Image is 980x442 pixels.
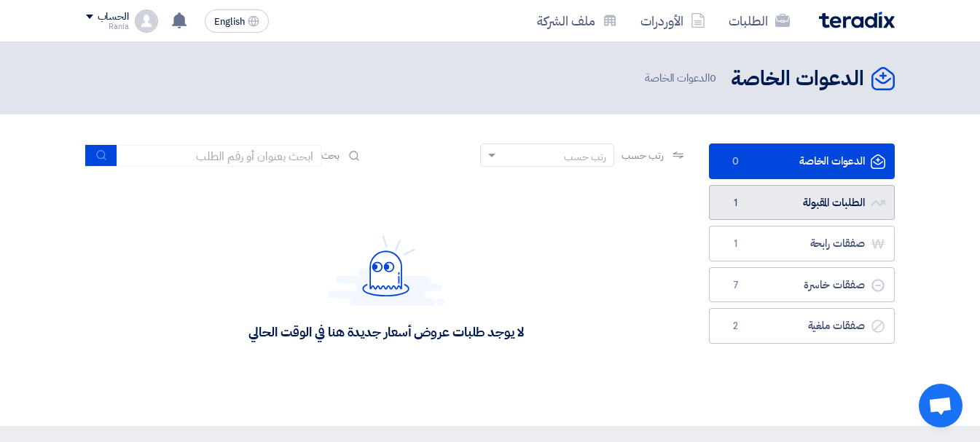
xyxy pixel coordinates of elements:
a: الأوردرات [629,4,717,38]
img: Hello [328,235,444,306]
span: 2 [727,319,745,334]
div: دردشة مفتوحة [919,384,963,427]
div: الحساب [98,11,129,23]
span: 0 [710,70,716,86]
div: رتب حسب [564,149,606,165]
a: الطلبات المقبولة1 [709,185,895,221]
span: الدعوات الخاصة [645,70,719,87]
span: 0 [727,154,745,169]
img: profile_test.png [135,9,158,33]
a: ملف الشركة [525,4,629,38]
span: 7 [727,278,745,293]
img: Teradix logo [819,12,895,28]
a: صفقات رابحة1 [709,226,895,261]
a: صفقات خاسرة7 [709,267,895,303]
a: الدعوات الخاصة0 [709,143,895,179]
span: English [214,17,245,27]
h2: الدعوات الخاصة [731,65,864,93]
span: 1 [727,237,745,251]
button: English [205,9,269,33]
div: لا يوجد طلبات عروض أسعار جديدة هنا في الوقت الحالي [248,323,523,340]
a: صفقات ملغية2 [709,308,895,344]
input: ابحث بعنوان أو رقم الطلب [117,145,321,167]
span: رتب حسب [622,148,663,163]
span: 1 [727,196,745,210]
a: الطلبات [717,4,801,38]
div: Rania [86,23,129,31]
span: بحث [321,148,340,163]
